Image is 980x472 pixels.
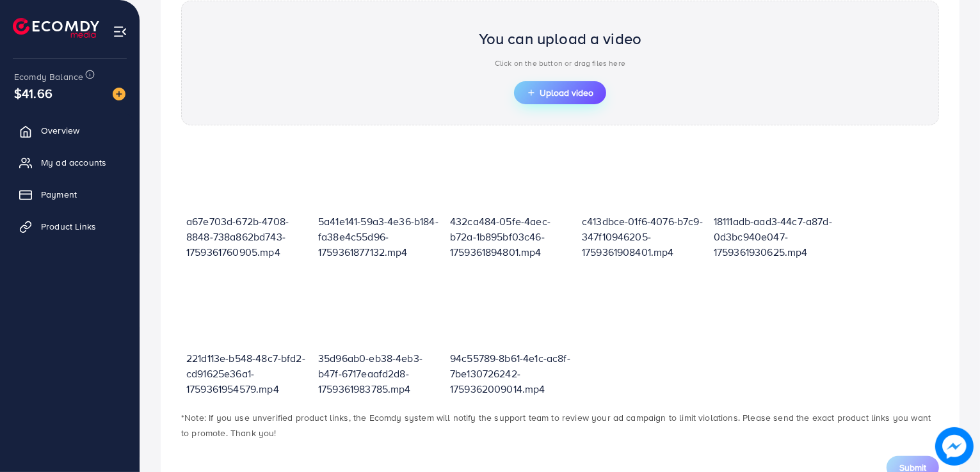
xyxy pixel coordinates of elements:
[514,81,606,104] button: Upload video
[41,124,79,137] span: Overview
[10,182,130,207] a: Payment
[479,56,642,71] p: Click on the button or drag files here
[10,118,130,143] a: Overview
[41,188,77,201] span: Payment
[318,214,440,260] p: 5a41e141-59a3-4e36-b184-fa38e4c55d96-1759361877132.mp4
[479,29,642,48] h2: You can upload a video
[113,24,127,39] img: menu
[450,350,572,397] p: 94c55789-8b61-4e1c-ac8f-7be130726242-1759362009014.mp4
[181,410,939,441] p: *Note: If you use unverified product links, the Ecomdy system will notify the support team to rev...
[41,220,96,233] span: Product Links
[527,88,593,97] span: Upload video
[714,214,835,260] p: 18111adb-aad3-44c7-a87d-0d3bc940e047-1759361930625.mp4
[318,350,440,397] p: 35d96ab0-eb38-4eb3-b47f-6717eaafd2d8-1759361983785.mp4
[41,156,106,169] span: My ad accounts
[21,73,45,113] span: $41.66
[14,70,83,83] span: Ecomdy Balance
[186,214,308,260] p: a67e703d-672b-4708-8848-738a862bd743-1759361760905.mp4
[450,214,572,260] p: 432ca484-05fe-4aec-b72a-1b895bf03c46-1759361894801.mp4
[582,214,703,260] p: c413dbce-01f6-4076-b7c9-347f10946205-1759361908401.mp4
[186,350,308,397] p: 221d113e-b548-48c7-bfd2-cd91625e36a1-1759361954579.mp4
[13,18,99,38] img: logo
[935,427,974,466] img: image
[113,88,125,100] img: image
[10,214,130,239] a: Product Links
[10,150,130,175] a: My ad accounts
